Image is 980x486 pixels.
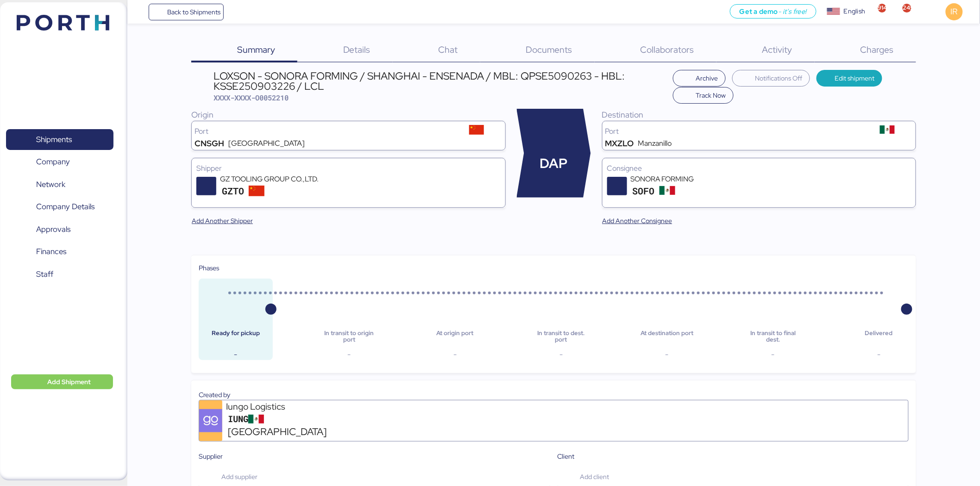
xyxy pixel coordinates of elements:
a: Company Details [6,196,113,218]
button: Add Another Consignee [595,212,680,229]
div: [GEOGRAPHIC_DATA] [228,140,305,147]
div: Origin [191,109,505,121]
span: Charges [861,44,894,56]
a: Company [6,151,113,173]
div: Phases [199,263,909,273]
button: Edit shipment [817,70,883,87]
span: Finances [36,245,66,258]
div: Shipper [196,163,500,174]
a: Back to Shipments [149,4,224,20]
span: Company [36,155,70,168]
div: MXZLO [605,140,634,147]
span: Add supplier [221,471,258,482]
button: Add Another Shipper [184,212,260,229]
span: Collaborators [641,44,694,56]
div: At destination port [637,330,697,343]
div: Port [605,128,862,135]
button: Menu [133,4,149,20]
div: Consignee [607,163,911,174]
div: In transit to origin port [320,330,379,343]
span: Activity [762,44,792,56]
div: - [743,349,803,360]
span: Details [343,44,371,56]
a: Finances [6,241,113,262]
div: Created by [199,390,909,400]
span: Back to Shipments [167,6,220,18]
span: Add client [580,471,609,482]
span: Summary [237,44,275,56]
span: Shipments [36,133,72,146]
div: SONORA FORMING [631,174,742,184]
button: Track Now [673,87,734,104]
div: Delivered [849,330,909,343]
div: - [206,349,265,360]
span: DAP [540,154,568,174]
a: Shipments [6,129,113,150]
div: Port [195,128,451,135]
span: Add Shipment [47,376,91,387]
span: Staff [36,268,53,281]
div: LOXSON - SONORA FORMING / SHANGHAI - ENSENADA / MBL: QPSE5090263 - HBL: KSSE250903226 / LCL [214,71,668,92]
div: - [637,349,697,360]
span: Add Another Consignee [603,215,672,226]
div: In transit to dest. port [531,330,591,343]
div: Manzanillo [638,140,672,147]
div: - [531,349,591,360]
span: Archive [696,73,718,84]
div: In transit to final dest. [743,330,803,343]
span: XXXX-XXXX-O0052210 [214,93,289,102]
div: Iungo Logistics [226,400,337,413]
a: Approvals [6,219,113,240]
span: Company Details [36,200,94,213]
div: - [849,349,909,360]
div: English [844,6,865,16]
span: Documents [526,44,572,56]
span: Add Another Shipper [192,215,253,226]
div: At origin port [426,330,485,343]
button: Archive [673,70,726,87]
span: Approvals [36,223,70,236]
span: IR [951,6,958,18]
span: Chat [439,44,458,56]
div: GZ TOOLING GROUP CO.,LTD. [220,174,331,184]
div: Ready for pickup [206,330,265,343]
div: - [320,349,379,360]
a: Network [6,174,113,195]
span: Notifications Off [755,73,803,84]
span: Track Now [696,90,726,101]
span: Edit shipment [835,73,875,84]
div: - [426,349,485,360]
button: Notifications Off [732,70,810,87]
span: [GEOGRAPHIC_DATA] [228,424,327,439]
div: CNSGH [195,140,224,147]
button: Add Shipment [11,374,113,389]
div: Destination [602,109,916,121]
span: Network [36,178,65,191]
a: Staff [6,263,113,285]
